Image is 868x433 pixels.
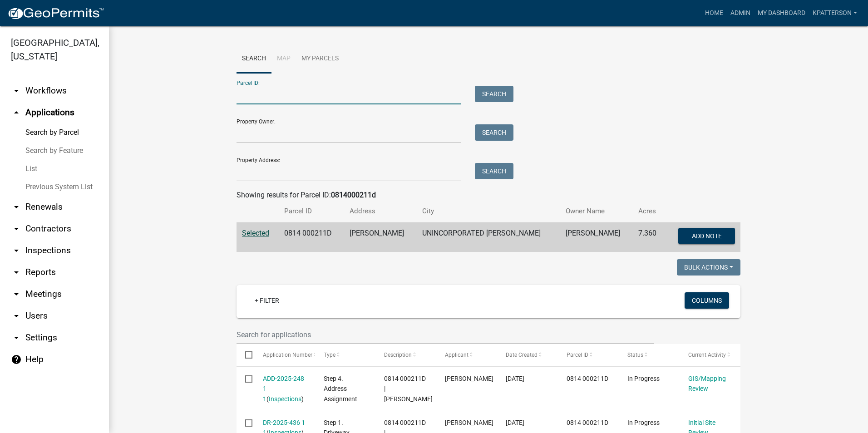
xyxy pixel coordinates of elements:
[560,201,633,222] th: Owner Name
[237,44,271,74] a: Search
[344,222,417,252] td: [PERSON_NAME]
[809,5,861,22] a: KPATTERSON
[497,344,558,366] datatable-header-cell: Date Created
[560,222,633,252] td: [PERSON_NAME]
[558,344,619,366] datatable-header-cell: Parcel ID
[677,259,740,276] button: Bulk Actions
[11,202,22,212] i: arrow_drop_down
[691,232,721,240] span: Add Note
[11,310,22,321] i: arrow_drop_down
[247,292,286,309] a: + Filter
[445,375,493,382] span: Sheldon Baldwin
[506,375,524,382] span: 09/03/2025
[417,201,561,222] th: City
[11,223,22,234] i: arrow_drop_down
[619,344,680,366] datatable-header-cell: Status
[475,163,513,179] button: Search
[315,344,375,366] datatable-header-cell: Type
[11,289,22,300] i: arrow_drop_down
[263,375,304,403] a: ADD-2025-248 1 1
[11,267,22,278] i: arrow_drop_down
[254,344,315,366] datatable-header-cell: Application Number
[237,325,654,344] input: Search for applications
[701,5,727,22] a: Home
[279,222,344,252] td: 0814 000211D
[11,107,22,118] i: arrow_drop_up
[269,395,301,403] a: Inspections
[633,222,665,252] td: 7.360
[445,419,493,426] span: Sheldon Baldwin
[685,292,729,309] button: Columns
[324,352,335,358] span: Type
[384,375,433,403] span: 0814 000211D | BALDWIN SHELDON
[279,201,344,222] th: Parcel ID
[680,344,740,366] datatable-header-cell: Current Activity
[344,201,417,222] th: Address
[567,419,608,426] span: 0814 000211D
[237,344,254,366] datatable-header-cell: Select
[375,344,436,366] datatable-header-cell: Description
[506,352,538,358] span: Date Created
[11,85,22,96] i: arrow_drop_down
[242,229,269,237] a: Selected
[506,419,524,426] span: 09/03/2025
[11,332,22,343] i: arrow_drop_down
[567,375,608,382] span: 0814 000211D
[627,352,643,358] span: Status
[296,44,344,74] a: My Parcels
[475,86,513,102] button: Search
[324,375,357,403] span: Step 4. Address Assignment
[567,352,588,358] span: Parcel ID
[237,190,740,201] div: Showing results for Parcel ID:
[11,245,22,256] i: arrow_drop_down
[263,374,306,404] div: ( )
[627,375,660,382] span: In Progress
[678,228,735,244] button: Add Note
[633,201,665,222] th: Acres
[11,354,22,365] i: help
[436,344,497,366] datatable-header-cell: Applicant
[754,5,809,22] a: My Dashboard
[331,191,376,199] strong: 0814000211d
[417,222,561,252] td: UNINCORPORATED [PERSON_NAME]
[445,352,469,358] span: Applicant
[688,375,726,393] a: GIS/Mapping Review
[263,352,312,358] span: Application Number
[627,419,660,426] span: In Progress
[688,352,726,358] span: Current Activity
[475,124,513,141] button: Search
[384,352,412,358] span: Description
[727,5,754,22] a: Admin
